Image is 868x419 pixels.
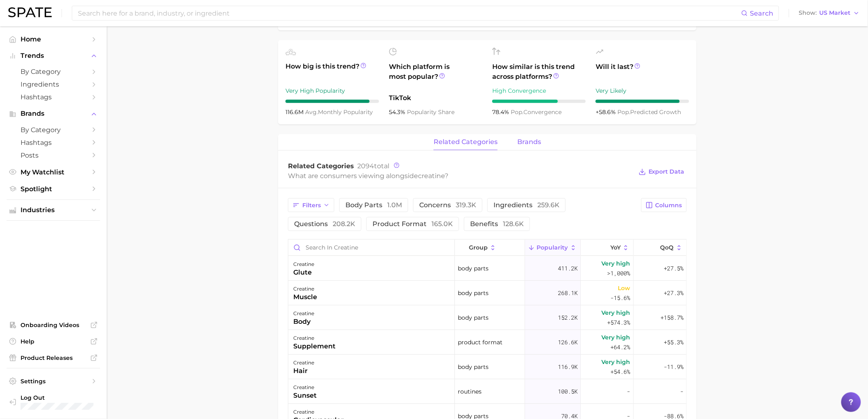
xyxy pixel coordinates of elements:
a: by Category [7,124,100,136]
a: Home [7,33,100,46]
abbr: average [305,108,318,116]
span: Help [21,338,86,345]
span: Related Categories [288,162,354,170]
button: QoQ [634,240,686,256]
a: Log out. Currently logged in with e-mail alyssa.bull@iovate.com. [7,392,100,412]
span: Show [799,11,817,15]
div: sunset [293,391,317,401]
span: 116.6m [286,108,305,116]
div: Very Likely [596,86,689,96]
span: +27.3% [664,288,683,298]
div: body [293,317,314,327]
a: Help [7,335,100,348]
button: Export Data [637,166,687,178]
span: Brands [21,110,86,117]
span: convergence [511,108,562,116]
span: questions [294,221,355,227]
button: creatinesunsetroutines100.5k-- [288,379,686,404]
span: My Watchlist [21,168,86,176]
span: 411.2k [558,263,578,273]
span: group [469,244,488,251]
span: Home [21,35,86,43]
a: Product Releases [7,352,100,364]
span: Ingredients [21,80,86,88]
span: concerns [419,202,476,208]
span: by Category [21,68,86,76]
span: 165.0k [432,220,453,228]
button: group [455,240,525,256]
span: 1.0m [387,201,402,209]
input: Search here for a brand, industry, or ingredient [77,6,741,20]
span: Export Data [649,168,685,175]
span: Filters [302,202,321,209]
span: predicted growth [617,108,681,116]
span: Which platform is most popular? [389,62,482,89]
input: Search in creatine [288,240,455,255]
span: product format [372,221,453,227]
div: creatine [293,407,344,417]
span: 54.3% [389,108,407,116]
button: Brands [7,108,100,120]
button: ShowUS Market [797,8,862,18]
span: total [357,162,389,170]
div: creatine [293,382,317,392]
span: +27.5% [664,263,683,273]
div: supplement [293,341,336,351]
button: Trends [7,50,100,62]
span: monthly popularity [305,108,373,116]
span: popularity share [407,108,455,116]
span: - [680,387,683,396]
button: creatinebodybody parts152.2kVery high+574.3%+158.7% [288,305,686,330]
span: 152.2k [558,313,578,323]
span: Will it last? [596,62,689,82]
span: 259.6k [537,201,560,209]
span: 116.9k [558,362,578,372]
span: +158.7% [660,313,683,323]
span: 128.6k [503,220,524,228]
span: related categories [434,138,498,146]
div: What are consumers viewing alongside ? [288,170,633,181]
span: 126.6k [558,337,578,347]
span: +574.3% [608,318,630,327]
button: Filters [288,198,334,212]
a: Hashtags [7,91,100,103]
span: How similar is this trend across platforms? [492,62,586,82]
span: Onboarding Videos [21,321,86,329]
a: My Watchlist [7,166,100,179]
span: -11.9% [664,362,683,372]
button: Columns [641,198,687,212]
span: YoY [610,244,621,251]
span: Columns [656,202,682,209]
span: 78.4% [492,108,511,116]
span: routines [458,387,482,396]
div: 9 / 10 [286,100,379,103]
span: Low [618,283,630,293]
span: body parts [458,362,489,372]
button: Industries [7,204,100,216]
abbr: popularity index [617,108,630,116]
div: High Convergence [492,86,586,96]
div: 9 / 10 [596,100,689,103]
span: +58.6% [596,108,617,116]
button: Popularity [525,240,581,256]
span: Search [750,9,774,17]
button: creatinemusclebody parts268.1kLow-15.6%+27.3% [288,281,686,305]
a: Hashtags [7,136,100,149]
span: >1,000% [608,269,630,277]
span: Product Releases [21,354,86,362]
a: Onboarding Videos [7,319,100,331]
span: Popularity [537,244,568,251]
span: Trends [21,52,86,60]
span: Hashtags [21,139,86,147]
span: Spotlight [21,185,86,193]
span: 319.3k [456,201,476,209]
div: Very High Popularity [286,86,379,96]
span: Very high [602,357,630,367]
div: hair [293,366,314,376]
span: 268.1k [558,288,578,298]
div: creatine [293,284,317,294]
span: benefits [470,221,524,227]
span: +55.3% [664,337,683,347]
span: +54.6% [611,367,630,377]
a: Spotlight [7,183,100,195]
